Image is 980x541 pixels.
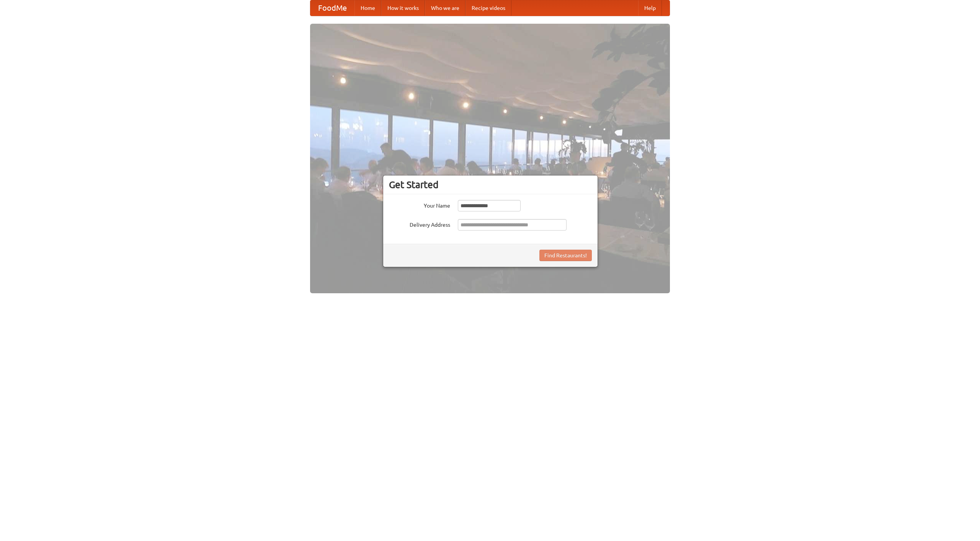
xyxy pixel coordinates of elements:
label: Your Name [389,200,450,210]
label: Delivery Address [389,219,450,229]
a: Home [354,0,381,16]
button: Find Restaurants! [539,250,592,261]
a: Recipe videos [465,0,511,16]
a: How it works [381,0,425,16]
a: Help [638,0,662,16]
a: Who we are [425,0,465,16]
h3: Get Started [389,179,592,190]
a: FoodMe [310,0,354,16]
